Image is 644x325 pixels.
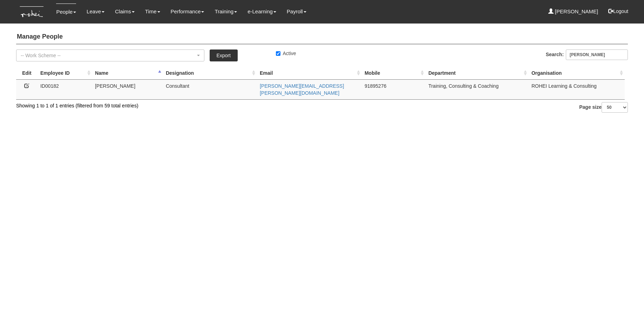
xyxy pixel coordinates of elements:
th: Department : activate to sort column ascending [426,67,529,80]
td: [PERSON_NAME] [92,79,163,99]
a: Export [210,49,238,61]
a: Payroll [287,4,306,20]
a: Time [145,4,160,20]
button: Logout [603,3,633,20]
label: Search: [546,49,628,60]
a: Training [215,4,237,20]
th: Edit [16,67,38,80]
td: ID00182 [38,79,92,99]
a: e-Learning [248,4,276,20]
a: Performance [171,4,204,20]
th: Email : activate to sort column ascending [257,67,362,80]
a: [PERSON_NAME] [548,4,598,20]
label: Active [276,50,296,57]
td: Consultant [163,79,257,99]
a: Leave [87,4,104,20]
th: Name : activate to sort column descending [92,67,163,80]
th: Organisation : activate to sort column ascending [529,67,625,80]
select: Page size [602,102,628,113]
div: -- Work Scheme -- [21,52,196,59]
button: -- Work Scheme -- [16,49,204,61]
input: Search: [566,49,628,60]
th: Mobile : activate to sort column ascending [362,67,426,80]
th: Employee ID: activate to sort column ascending [38,67,92,80]
td: ROHEI Learning & Consulting [529,79,625,99]
iframe: chat widget [615,297,637,318]
a: People [56,4,76,20]
td: Training, Consulting & Coaching [426,79,529,99]
h4: Manage People [16,30,628,44]
th: Designation : activate to sort column ascending [163,67,257,80]
input: Active [276,51,280,56]
td: 91895276 [362,79,426,99]
a: [PERSON_NAME][EMAIL_ADDRESS][PERSON_NAME][DOMAIN_NAME] [260,83,344,96]
a: Claims [115,4,135,20]
label: Page size [579,102,628,113]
